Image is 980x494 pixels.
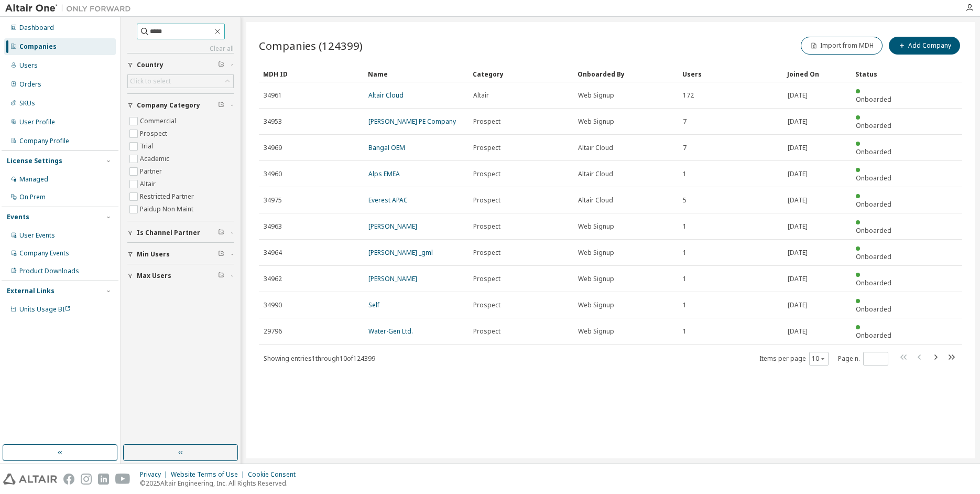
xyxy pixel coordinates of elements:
div: Category [473,66,569,82]
a: Everest APAC [368,196,408,205]
span: Onboarded [856,252,891,261]
span: Prospect [473,327,500,336]
button: Country [127,53,234,77]
p: © 2025 Altair Engineering, Inc. All Rights Reserved. [140,479,302,488]
div: Cookie Consent [248,470,302,479]
div: Orders [19,80,41,89]
div: User Profile [19,118,55,126]
span: Clear filter [218,272,224,280]
span: Web Signup [578,301,614,309]
a: Self [368,300,379,309]
div: MDH ID [263,66,360,82]
label: Restricted Partner [140,190,196,203]
span: Altair [473,91,489,100]
button: Is Channel Partner [127,221,234,244]
span: [DATE] [788,275,808,283]
span: 34990 [264,301,282,309]
span: Onboarded [856,305,891,314]
button: Company Category [127,94,234,117]
a: Alps EMEA [368,169,400,178]
label: Academic [140,153,171,165]
a: Altair Cloud [368,91,404,100]
span: Prospect [473,249,500,257]
span: 34964 [264,249,282,257]
span: Onboarded [856,200,891,209]
span: 7 [683,144,687,152]
span: [DATE] [788,196,808,205]
span: [DATE] [788,117,808,126]
span: Showing entries 1 through 10 of 124399 [264,354,375,363]
div: Website Terms of Use [171,470,248,479]
span: Prospect [473,301,500,309]
button: Add Company [889,37,960,55]
span: Clear filter [218,61,224,69]
div: Click to select [128,75,233,88]
span: Web Signup [578,275,614,283]
span: Altair Cloud [578,170,613,178]
div: License Settings [7,157,62,165]
label: Commercial [140,115,178,127]
span: Onboarded [856,174,891,182]
label: Partner [140,165,164,178]
div: User Events [19,231,55,240]
div: Company Profile [19,137,69,145]
div: Company Events [19,249,69,257]
span: 34960 [264,170,282,178]
span: Web Signup [578,91,614,100]
span: Onboarded [856,147,891,156]
span: [DATE] [788,91,808,100]
span: [DATE] [788,301,808,309]
span: Min Users [137,250,170,259]
span: Max Users [137,272,171,280]
div: Users [19,61,38,70]
div: Onboarded By [578,66,674,82]
span: Page n. [838,352,888,366]
img: Altair One [5,3,136,14]
div: SKUs [19,99,35,108]
span: Companies (124399) [259,38,363,53]
span: Country [137,61,164,69]
span: Web Signup [578,117,614,126]
label: Trial [140,140,155,153]
span: Onboarded [856,121,891,130]
div: Privacy [140,470,171,479]
span: [DATE] [788,249,808,257]
span: Items per page [759,352,829,366]
span: 1 [683,275,687,283]
button: Max Users [127,264,234,287]
div: Managed [19,175,48,184]
span: Prospect [473,196,500,205]
span: 1 [683,170,687,178]
span: Clear filter [218,101,224,110]
span: Onboarded [856,95,891,104]
span: 1 [683,327,687,336]
div: Click to select [130,77,171,85]
span: Web Signup [578,327,614,336]
span: 7 [683,117,687,126]
span: [DATE] [788,170,808,178]
a: Water-Gen Ltd. [368,327,413,336]
label: Altair [140,178,158,190]
div: On Prem [19,193,46,201]
img: linkedin.svg [98,474,109,485]
div: Dashboard [19,24,54,32]
span: 34975 [264,196,282,205]
span: 34953 [264,117,282,126]
span: Onboarded [856,226,891,235]
span: Altair Cloud [578,196,613,205]
span: Web Signup [578,222,614,231]
label: Paidup Non Maint [140,203,195,216]
button: Import from MDH [801,37,883,55]
span: Clear filter [218,250,224,259]
a: Bangal OEM [368,143,405,152]
span: Prospect [473,222,500,231]
img: youtube.svg [115,474,130,485]
span: [DATE] [788,144,808,152]
span: [DATE] [788,222,808,231]
div: Companies [19,42,57,51]
span: Onboarded [856,278,891,287]
span: 1 [683,249,687,257]
span: Clear filter [218,229,224,237]
span: 1 [683,222,687,231]
span: 29796 [264,327,282,336]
